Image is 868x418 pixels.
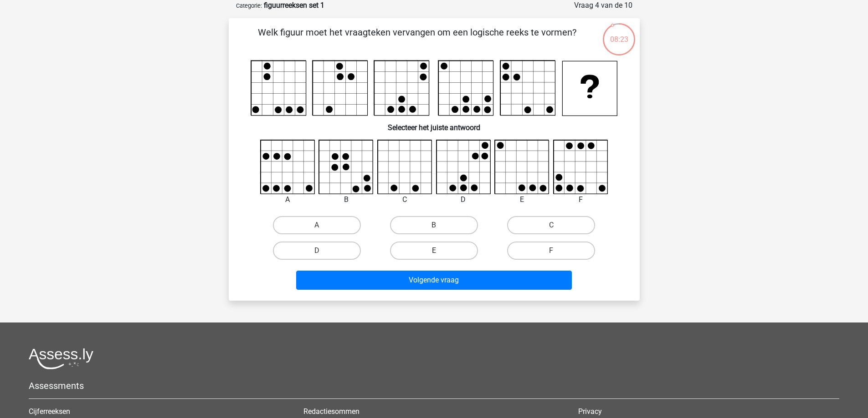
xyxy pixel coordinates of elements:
div: D [429,194,498,205]
label: E [390,242,478,260]
label: C [507,216,595,234]
div: A [253,194,322,205]
label: B [390,216,478,234]
strong: figuurreeksen set 1 [264,1,324,10]
button: Volgende vraag [296,271,572,290]
div: C [370,194,439,205]
a: Redactiesommen [303,407,360,416]
label: D [273,242,361,260]
h6: Selecteer het juiste antwoord [243,116,625,132]
small: Categorie: [236,2,262,9]
div: 08:23 [602,22,636,45]
div: B [312,194,380,205]
div: E [488,194,556,205]
p: Welk figuur moet het vraagteken vervangen om een logische reeks te vormen? [243,25,591,53]
label: A [273,216,361,234]
div: F [546,194,615,205]
a: Cijferreeksen [29,407,70,416]
label: F [507,242,595,260]
img: Assessly logo [29,348,93,369]
h5: Assessments [29,380,839,391]
a: Privacy [578,407,602,416]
